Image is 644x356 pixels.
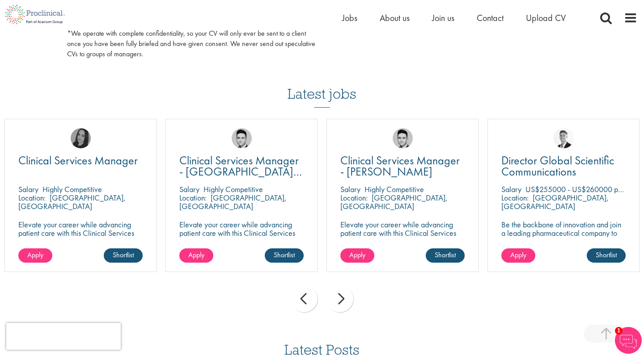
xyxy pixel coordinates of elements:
span: Apply [27,250,43,260]
a: Clinical Services Manager [18,155,143,166]
a: Apply [18,248,52,263]
p: Highly Competitive [203,184,263,194]
span: Location: [340,193,368,203]
span: Clinical Services Manager - [PERSON_NAME] [340,153,460,179]
p: [GEOGRAPHIC_DATA], [GEOGRAPHIC_DATA] [18,193,126,211]
p: Elevate your career while advancing patient care with this Clinical Services Manager position wit... [340,220,465,254]
p: Be the backbone of innovation and join a leading pharmaceutical company to help keep life-changin... [501,220,626,263]
span: Clinical Services Manager - [GEOGRAPHIC_DATA], [GEOGRAPHIC_DATA], [GEOGRAPHIC_DATA] [179,153,302,201]
a: Upload CV [526,12,566,24]
p: [GEOGRAPHIC_DATA], [GEOGRAPHIC_DATA] [501,193,609,211]
span: Salary [179,184,199,194]
a: Shortlist [587,248,626,263]
iframe: reCAPTCHA [6,323,121,350]
span: Salary [340,184,360,194]
div: next [326,285,353,312]
div: prev [291,285,318,312]
img: Connor Lynes [232,128,252,148]
p: Highly Competitive [42,184,102,194]
h3: Latest jobs [288,64,356,108]
a: Clinical Services Manager - [GEOGRAPHIC_DATA], [GEOGRAPHIC_DATA], [GEOGRAPHIC_DATA] [179,155,304,177]
p: [GEOGRAPHIC_DATA], [GEOGRAPHIC_DATA] [179,193,287,211]
a: About us [380,12,410,24]
a: Director Global Scientific Communications [501,155,626,177]
a: Clinical Services Manager - [PERSON_NAME] [340,155,465,177]
p: Elevate your career while advancing patient care with this Clinical Services Manager position wit... [18,220,143,254]
span: Location: [179,193,207,203]
span: Salary [501,184,521,194]
a: Shortlist [104,248,143,263]
p: [GEOGRAPHIC_DATA], [GEOGRAPHIC_DATA] [340,193,448,211]
span: Salary [18,184,38,194]
a: Shortlist [426,248,465,263]
a: Apply [179,248,213,263]
p: Highly Competitive [364,184,424,194]
p: Elevate your career while advancing patient care with this Clinical Services Manager position wit... [179,220,304,254]
img: George Watson [554,128,574,148]
span: Apply [349,250,365,260]
span: 1 [615,327,623,335]
img: Anna Klemencic [71,128,91,148]
a: Shortlist [265,248,304,263]
span: Apply [188,250,204,260]
span: Location: [501,193,529,203]
a: Apply [501,248,535,263]
p: *We operate with complete confidentiality, so your CV will only ever be sent to a client once you... [67,29,315,59]
a: Apply [340,248,374,263]
a: Join us [432,12,454,24]
img: Connor Lynes [393,128,413,148]
img: Chatbot [615,327,642,354]
span: Location: [18,193,46,203]
a: Contact [477,12,504,24]
a: Jobs [342,12,357,24]
span: Clinical Services Manager [18,153,138,168]
span: Apply [510,250,526,260]
span: Director Global Scientific Communications [501,153,614,179]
